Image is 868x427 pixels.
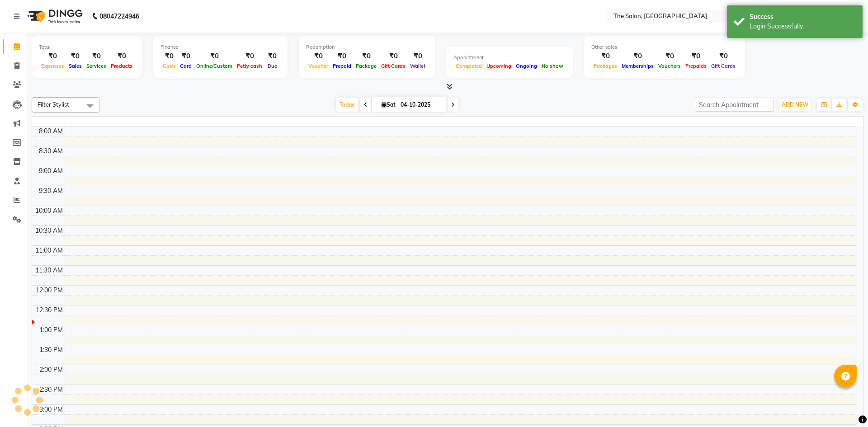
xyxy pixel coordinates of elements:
div: ₹0 [379,51,408,61]
span: Sales [66,63,84,69]
div: Total [39,43,135,51]
div: ₹0 [108,51,135,61]
span: Petty cash [235,63,264,69]
div: ₹0 [619,51,656,61]
span: Ongoing [514,63,539,69]
div: 9:00 AM [37,166,65,176]
div: Login Successfully. [750,22,856,31]
div: ₹0 [178,51,194,61]
span: Today [336,98,359,112]
span: Services [84,63,108,69]
div: Appointment [453,54,566,61]
div: ₹0 [160,51,178,61]
div: 3:00 PM [38,405,65,414]
div: Other sales [591,43,738,51]
div: ₹0 [84,51,108,61]
div: ₹0 [194,51,235,61]
div: Redemption [306,43,428,51]
div: 2:30 PM [38,385,65,394]
div: 10:00 AM [33,206,65,216]
span: Packages [591,63,619,69]
div: 8:30 AM [37,146,65,156]
span: ADD NEW [782,101,808,108]
span: Products [108,63,135,69]
div: Success [750,12,856,22]
div: 8:00 AM [37,127,65,136]
div: 2:00 PM [38,365,65,375]
button: ADD NEW [779,99,811,111]
div: ₹0 [656,51,683,61]
span: Gift Cards [709,63,738,69]
div: 12:00 PM [34,286,65,295]
span: No show [539,63,566,69]
div: 12:30 PM [34,305,65,315]
div: 1:30 PM [38,345,65,355]
div: 9:30 AM [37,186,65,196]
span: Cash [160,63,178,69]
div: ₹0 [709,51,738,61]
span: Gift Cards [379,63,408,69]
div: ₹0 [408,51,428,61]
img: logo [23,4,85,29]
span: Prepaid [330,63,354,69]
span: Wallet [408,63,428,69]
div: 11:00 AM [33,246,65,255]
input: Search Appointment [695,98,774,112]
span: Expenses [39,63,66,69]
div: ₹0 [39,51,66,61]
div: ₹0 [264,51,280,61]
span: Card [178,63,194,69]
div: 1:00 PM [38,325,65,335]
span: Voucher [306,63,330,69]
div: ₹0 [235,51,264,61]
span: Filter Stylist [38,101,69,108]
div: ₹0 [683,51,709,61]
span: Sat [379,101,398,108]
span: Completed [453,63,484,69]
span: Vouchers [656,63,683,69]
b: 08047224946 [99,4,139,29]
span: Package [354,63,379,69]
span: Upcoming [484,63,514,69]
div: 11:30 AM [33,266,65,275]
input: 2025-10-04 [398,98,443,112]
div: ₹0 [306,51,330,61]
span: Prepaids [683,63,709,69]
span: Due [265,63,279,69]
div: ₹0 [330,51,354,61]
div: ₹0 [591,51,619,61]
div: 10:30 AM [33,226,65,235]
span: Memberships [619,63,656,69]
span: Online/Custom [194,63,235,69]
div: ₹0 [354,51,379,61]
div: ₹0 [66,51,84,61]
div: Finance [160,43,280,51]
